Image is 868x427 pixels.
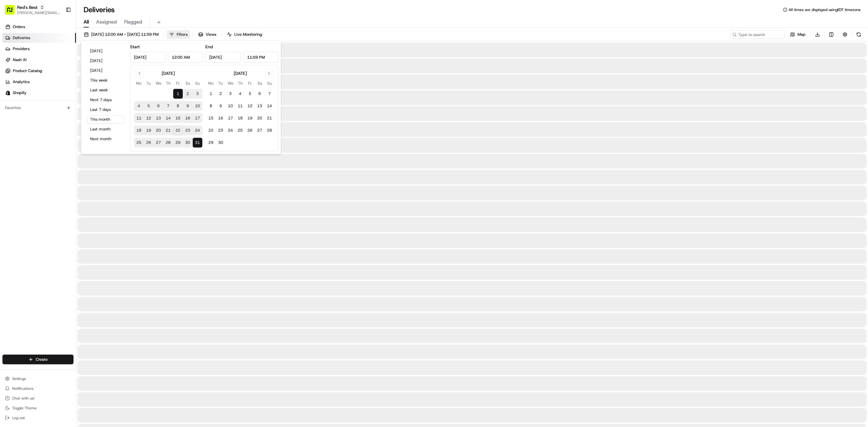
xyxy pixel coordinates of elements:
button: Start new chat [104,60,111,68]
th: Monday [206,80,216,86]
button: 16 [216,113,226,123]
th: Tuesday [144,80,154,86]
button: 29 [206,138,216,148]
button: 21 [164,126,173,135]
button: 25 [236,126,245,135]
span: Filters [177,32,188,37]
button: 7 [164,101,173,111]
span: Live Monitoring [234,32,262,37]
span: [DATE] [54,111,67,116]
button: 10 [193,101,203,111]
button: Map [787,30,808,39]
button: 11 [134,113,144,123]
img: 1736555255976-a54dd68f-1ca7-489b-9aae-adbdc363a1c4 [6,59,17,70]
button: 12 [245,101,255,111]
button: [PERSON_NAME][EMAIL_ADDRESS][DOMAIN_NAME] [17,10,61,15]
div: We're available if you need us! [27,65,84,70]
button: Settings [2,374,74,383]
button: This week [88,76,124,85]
span: Create [36,357,48,362]
span: API Documentation [58,137,98,143]
th: Wednesday [154,80,164,86]
img: Wisdom Oko [6,89,16,101]
button: 17 [226,113,236,123]
a: Deliveries [2,33,76,43]
span: All times are displayed using EDT timezone [789,7,861,12]
button: 12 [144,113,154,123]
button: [DATE] [88,66,124,75]
span: Views [206,32,216,37]
button: 3 [193,89,203,99]
button: Go to previous month [135,69,144,78]
button: 26 [144,138,154,148]
button: 19 [245,113,255,123]
button: Last month [88,125,124,133]
input: Date [206,52,241,63]
button: Next month [88,135,124,143]
button: Log out [2,414,74,422]
div: Favorites [2,103,74,113]
th: Monday [134,80,144,86]
span: Nash AI [13,57,27,63]
img: Shopify logo [5,90,10,95]
th: Thursday [164,80,173,86]
button: 27 [255,126,265,135]
button: 9 [216,101,226,111]
h1: Deliveries [84,5,115,15]
span: • [51,111,53,116]
th: Tuesday [216,80,226,86]
button: 2 [216,89,226,99]
a: 📗Knowledge Base [4,134,49,145]
img: 8571987876998_91fb9ceb93ad5c398215_72.jpg [13,59,24,70]
div: Start new chat [27,59,100,65]
button: 13 [255,101,265,111]
button: 21 [265,113,275,123]
button: 16 [183,113,193,123]
button: Toggle Theme [2,404,74,412]
a: 💻API Documentation [49,134,100,145]
span: Orders [13,24,25,30]
div: Past conversations [6,80,41,85]
button: 6 [154,101,164,111]
button: [DATE] [88,57,124,65]
button: 4 [236,89,245,99]
span: Knowledge Base [12,137,47,143]
button: 14 [265,101,275,111]
button: 18 [236,113,245,123]
button: [DATE] [88,47,124,55]
input: Time [168,52,203,63]
button: Red's Best [17,4,38,10]
span: All [84,18,89,26]
span: Shopify [13,90,27,96]
button: Live Monitoring [224,30,265,39]
button: 24 [226,126,236,135]
button: Chat with us! [2,394,74,403]
button: 22 [173,126,183,135]
button: 1 [206,89,216,99]
button: 17 [193,113,203,123]
span: Toggle Theme [12,406,37,411]
button: 4 [134,101,144,111]
span: [DATE] [70,95,82,100]
button: 14 [164,113,173,123]
span: Flagged [124,18,142,26]
span: Assigned [96,18,117,26]
span: Notifications [12,386,34,391]
div: [DATE] [234,70,247,76]
th: Friday [245,80,255,86]
span: Providers [13,46,30,52]
span: Analytics [13,79,30,85]
button: Refresh [855,30,863,39]
button: 30 [216,138,226,148]
button: 23 [216,126,226,135]
button: 28 [164,138,173,148]
a: Providers [2,44,76,54]
button: 27 [154,138,164,148]
button: 10 [226,101,236,111]
button: See all [95,78,111,86]
div: 💻 [52,137,56,142]
th: Friday [173,80,183,86]
button: Go to next month [265,69,273,78]
button: [DATE] 12:00 AM - [DATE] 11:59 PM [81,30,161,39]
